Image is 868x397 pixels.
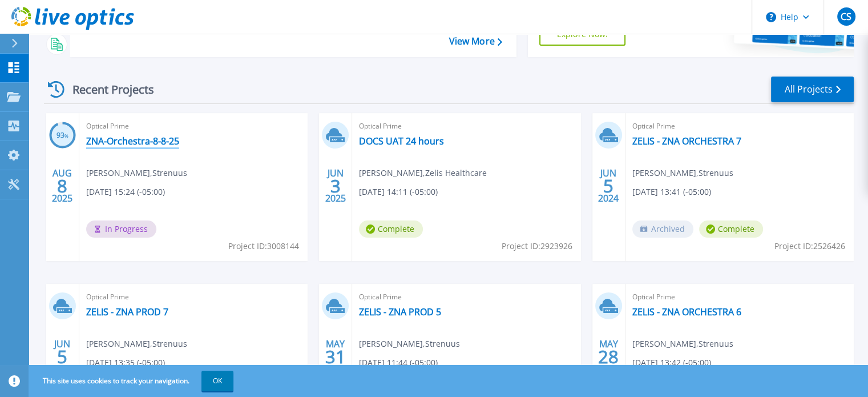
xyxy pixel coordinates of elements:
span: Project ID: 2526426 [774,240,845,252]
span: 3 [330,181,341,191]
div: MAY 2024 [597,336,619,378]
span: Optical Prime [86,291,301,303]
span: [DATE] 11:44 (-05:00) [359,356,438,369]
a: ZELIS - ZNA ORCHESTRA 7 [632,135,741,147]
span: Optical Prime [359,120,574,133]
span: This site uses cookies to track your navigation. [31,371,233,391]
span: Optical Prime [359,291,574,303]
span: In Progress [86,220,156,238]
span: Archived [632,220,693,238]
a: View More [449,36,502,47]
button: OK [201,371,233,391]
span: Optical Prime [86,120,301,133]
span: [PERSON_NAME] , Strenuus [359,338,460,350]
span: 8 [57,181,67,191]
a: DOCS UAT 24 hours [359,135,444,147]
div: Recent Projects [44,75,169,103]
span: Project ID: 2923926 [502,240,572,252]
span: Complete [359,220,423,238]
a: ZNA-Orchestra-8-8-25 [86,135,179,147]
div: JUN 2025 [325,165,346,207]
a: ZELIS - ZNA ORCHESTRA 6 [632,306,741,318]
a: All Projects [771,77,854,102]
div: AUG 2025 [51,165,73,207]
div: JUN 2024 [51,336,73,378]
span: [DATE] 13:35 (-05:00) [86,356,165,369]
span: 5 [603,181,613,191]
span: [DATE] 13:42 (-05:00) [632,356,711,369]
span: [PERSON_NAME] , Zelis Healthcare [359,167,487,179]
span: [PERSON_NAME] , Strenuus [632,167,733,179]
span: [DATE] 13:41 (-05:00) [632,186,711,198]
span: CS [841,12,851,21]
span: % [64,133,68,139]
span: 31 [325,352,346,362]
a: ZELIS - ZNA PROD 5 [359,306,441,318]
a: Explore Now! [539,23,626,46]
span: Complete [699,220,763,238]
span: [PERSON_NAME] , Strenuus [86,167,187,179]
div: JUN 2024 [597,165,619,207]
h3: 93 [49,129,76,142]
span: [DATE] 14:11 (-05:00) [359,186,438,198]
span: [PERSON_NAME] , Strenuus [86,338,187,350]
span: Project ID: 3008144 [228,240,299,252]
span: [DATE] 15:24 (-05:00) [86,186,165,198]
span: 28 [598,352,619,362]
span: 5 [57,352,67,362]
a: ZELIS - ZNA PROD 7 [86,306,168,318]
span: [PERSON_NAME] , Strenuus [632,338,733,350]
span: Optical Prime [632,120,847,133]
div: MAY 2024 [325,336,346,378]
span: Optical Prime [632,291,847,303]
